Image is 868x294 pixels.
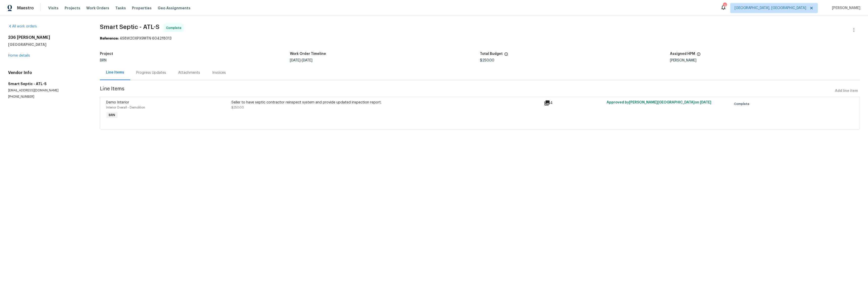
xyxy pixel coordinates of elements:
span: [DATE] [700,101,711,104]
span: [DATE] [302,59,312,62]
div: Progress Updates [136,70,166,75]
span: The total cost of line items that have been proposed by Opendoor. This sum includes line items th... [504,52,508,59]
div: Line Items [106,70,124,75]
div: 4S8W20XPX9MTN-6042f8013 [100,36,860,41]
span: BRN [107,113,117,118]
div: Invoices [212,70,226,75]
span: [DATE] [290,59,301,62]
span: Maestro [17,6,34,11]
p: [EMAIL_ADDRESS][DOMAIN_NAME] [8,88,88,93]
h5: Assigned HPM [670,52,695,56]
span: Tasks [115,6,126,10]
a: All work orders [8,25,37,28]
span: Line Items [100,86,833,96]
h5: [GEOGRAPHIC_DATA] [8,42,88,47]
div: Attachments [178,70,200,75]
span: [PERSON_NAME] [830,6,860,11]
span: Geo Assignments [158,6,191,11]
h5: Total Budget [480,52,503,56]
h2: 336 [PERSON_NAME] [8,35,88,40]
span: Complete [166,25,183,30]
div: 3 [723,3,726,8]
div: Seller to have septic contractor reinspect system and provide updated inspection report. [231,100,541,105]
span: The hpm assigned to this work order. [697,52,701,59]
span: Smart Septic - ATL-S [100,24,159,30]
h5: Work Order Timeline [290,52,326,56]
span: Complete [734,101,751,106]
h5: Project [100,52,113,56]
span: Work Orders [86,6,109,11]
span: Interior Overall - Demolition [106,106,145,109]
span: Visits [48,6,59,11]
span: [GEOGRAPHIC_DATA], [GEOGRAPHIC_DATA] [735,6,806,11]
span: $250.00 [231,106,244,109]
span: - [290,59,312,62]
p: [PHONE_NUMBER] [8,95,88,99]
span: Properties [132,6,152,11]
b: Reference: [100,37,119,40]
h4: Vendor Info [8,70,88,75]
a: Home details [8,54,30,57]
span: Approved by [PERSON_NAME][GEOGRAPHIC_DATA] on [607,101,711,104]
span: $250.00 [480,59,494,62]
span: BRN [100,59,106,62]
span: Projects [65,6,80,11]
div: 4 [544,100,604,106]
div: [PERSON_NAME] [670,59,860,62]
span: Demo Interior [106,101,129,104]
h5: Smart Septic - ATL-S [8,81,88,86]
